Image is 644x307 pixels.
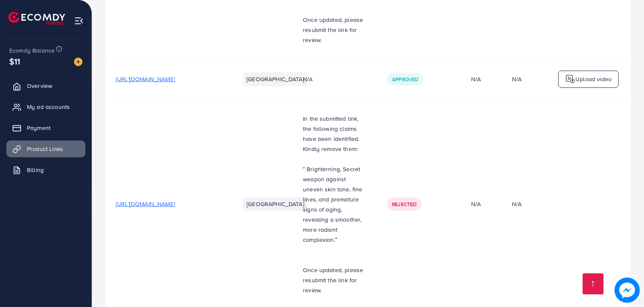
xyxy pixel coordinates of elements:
[116,75,175,83] span: [URL][DOMAIN_NAME]
[74,16,84,26] img: menu
[243,197,307,211] li: [GEOGRAPHIC_DATA]
[6,119,85,136] a: Payment
[512,200,522,208] div: N/A
[471,75,492,83] div: N/A
[116,200,175,208] span: [URL][DOMAIN_NAME]
[74,58,82,66] img: image
[512,75,522,83] div: N/A
[6,98,85,115] a: My ad accounts
[392,76,418,83] span: Approved
[303,114,367,154] p: In the submitted link, the following claims have been identified. Kindly remove them:
[303,75,313,83] span: N/A
[6,140,85,157] a: Product Links
[6,77,85,94] a: Overview
[303,15,367,45] p: Once updated, please resubmit the link for review.
[27,145,63,153] span: Product Links
[9,46,55,55] span: Ecomdy Balance
[27,124,50,132] span: Payment
[303,164,367,245] p: “ Brighterning, Secret weapon against uneven skin tone, fine lines, and premature signs of aging,...
[565,74,575,84] img: logo
[6,161,85,178] a: Billing
[27,82,52,90] span: Overview
[615,278,640,303] img: image
[243,72,307,86] li: [GEOGRAPHIC_DATA]
[9,55,20,67] span: $11
[575,74,612,84] p: Upload video
[471,200,492,208] div: N/A
[27,166,44,174] span: Billing
[8,12,65,25] img: logo
[27,103,70,111] span: My ad accounts
[303,265,367,295] p: Once updated, please resubmit the link for review.
[392,201,416,208] span: Rejected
